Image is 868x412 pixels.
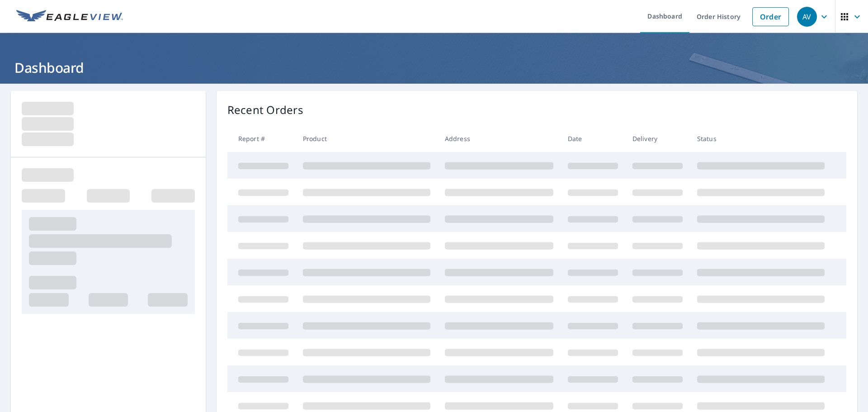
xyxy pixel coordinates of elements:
[438,125,561,152] th: Address
[11,58,857,77] h1: Dashboard
[690,125,832,152] th: Status
[296,125,438,152] th: Product
[561,125,625,152] th: Date
[16,10,123,24] img: EV Logo
[227,102,303,118] p: Recent Orders
[752,7,789,26] a: Order
[797,7,817,27] div: AV
[227,125,296,152] th: Report #
[625,125,690,152] th: Delivery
